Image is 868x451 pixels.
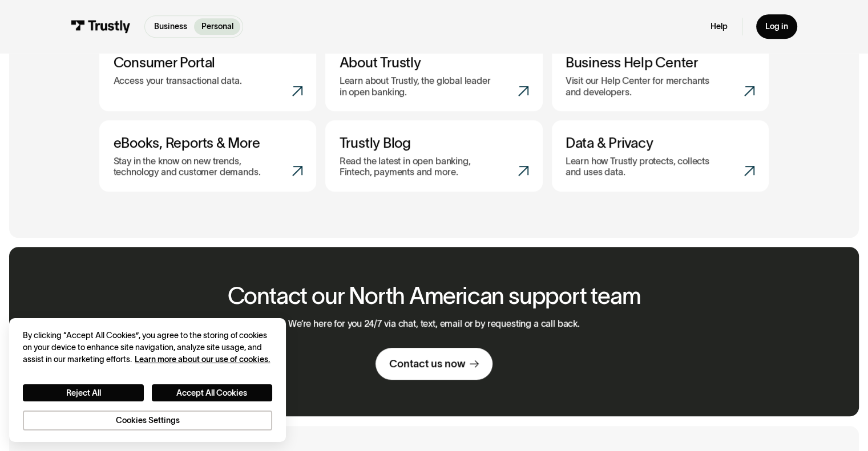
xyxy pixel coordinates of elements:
[340,156,494,178] p: Read the latest in open banking, Fintech, payments and more.
[566,156,720,178] p: Learn how Trustly protects, collects and uses data.
[71,20,131,32] img: Trustly Logo
[566,75,720,97] p: Visit our Help Center for merchants and developers.
[194,18,240,35] a: Personal
[99,120,316,191] a: eBooks, Reports & MoreStay in the know on new trends, technology and customer demands.
[765,21,788,31] div: Log in
[147,18,194,35] a: Business
[201,21,233,32] p: Personal
[152,384,272,401] button: Accept All Cookies
[114,156,268,178] p: Stay in the know on new trends, technology and customer demands.
[376,348,493,380] a: Contact us now
[389,357,465,371] div: Contact us now
[135,355,270,364] a: More information about your privacy, opens in a new tab
[114,135,303,151] h3: eBooks, Reports & More
[325,120,542,191] a: Trustly BlogRead the latest in open banking, Fintech, payments and more.
[552,40,769,111] a: Business Help CenterVisit our Help Center for merchants and developers.
[23,411,272,430] button: Cookies Settings
[756,14,797,39] a: Log in
[99,40,316,111] a: Consumer PortalAccess your transactional data.
[9,318,286,442] div: Cookie banner
[566,54,755,71] h3: Business Help Center
[552,120,769,191] a: Data & PrivacyLearn how Trustly protects, collects and uses data.
[566,135,755,151] h3: Data & Privacy
[23,330,272,430] div: Privacy
[340,75,494,97] p: Learn about Trustly, the global leader in open banking.
[340,135,529,151] h3: Trustly Blog
[288,318,580,329] p: We’re here for you 24/7 via chat, text, email or by requesting a call back.
[23,330,272,366] div: By clicking “Accept All Cookies”, you agree to the storing of cookies on your device to enhance s...
[325,40,542,111] a: About TrustlyLearn about Trustly, the global leader in open banking.
[23,384,143,401] button: Reject All
[154,21,187,32] p: Business
[710,21,728,31] a: Help
[114,75,242,86] p: Access your transactional data.
[114,54,303,71] h3: Consumer Portal
[340,54,529,71] h3: About Trustly
[228,283,641,308] h2: Contact our North American support team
